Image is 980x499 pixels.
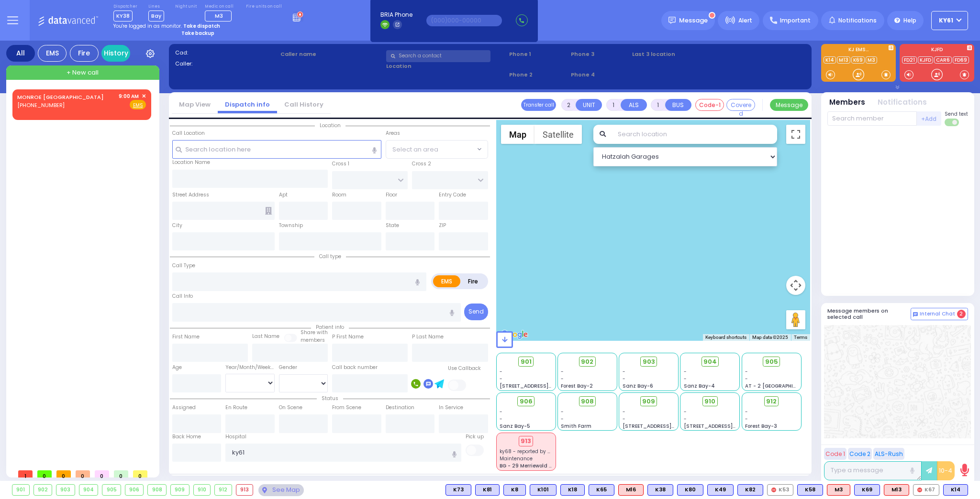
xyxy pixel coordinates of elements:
label: P Last Name [412,333,444,341]
img: red-radio-icon.svg [771,488,776,492]
div: K58 [797,484,823,496]
img: message.svg [668,17,676,24]
span: - [623,408,625,415]
span: Other building occupants [265,207,272,215]
span: Call type [314,253,346,260]
div: 908 [148,485,166,495]
a: Dispatch info [218,100,277,109]
span: 901 [521,357,532,367]
span: - [745,415,748,423]
label: Use Callback [448,365,481,372]
span: [PHONE_NUMBER] [17,101,65,109]
input: Search member [827,111,917,126]
label: Room [332,191,346,199]
span: 0 [56,470,71,477]
div: 905 [102,485,121,495]
button: ALS [621,99,647,111]
div: Fire [70,45,99,62]
div: 913 [519,436,534,446]
label: Lines [148,4,164,10]
label: Assigned [172,404,196,412]
span: - [684,368,687,375]
button: Code 2 [848,448,872,460]
span: Forest Bay-2 [561,382,593,390]
input: (000)000-00000 [426,15,502,26]
div: 901 [12,485,29,495]
div: BLS [707,484,734,496]
span: Forest Bay-3 [745,423,777,430]
label: EMS [433,275,461,287]
img: Logo [38,14,101,26]
a: FD21 [902,56,917,64]
span: - [684,375,687,382]
button: KY61 [931,11,968,30]
label: Medic on call [205,4,235,10]
a: M13 [837,56,850,64]
span: Sanz Bay-4 [684,382,715,390]
span: - [500,368,502,375]
span: members [301,336,325,344]
span: - [623,368,625,375]
span: - [745,375,748,382]
div: K8 [503,484,526,496]
label: City [172,222,182,229]
span: Help [903,16,916,25]
span: 0 [114,470,128,477]
button: Message [770,99,808,111]
span: Patient info [311,324,349,331]
button: ALS-Rush [873,448,904,460]
span: - [500,375,502,382]
span: - [500,408,502,415]
div: 913 [236,485,253,495]
label: P First Name [332,333,364,341]
a: MONROE [GEOGRAPHIC_DATA] [17,93,104,101]
label: State [386,222,399,229]
span: ky68 - reported by KY42 [500,448,559,455]
div: Year/Month/Week/Day [225,364,275,371]
span: - [561,368,564,375]
img: red-radio-icon.svg [917,488,922,492]
span: 0 [95,470,109,477]
label: Hospital [225,433,246,441]
label: Areas [386,130,400,137]
label: Destination [386,404,414,412]
img: Google [499,328,530,341]
span: Phone 4 [571,71,629,79]
div: BLS [530,484,557,496]
button: Show street map [501,125,535,144]
span: 0 [133,470,147,477]
div: K18 [560,484,585,496]
span: Sanz Bay-6 [623,382,653,390]
span: 0 [37,470,52,477]
a: History [101,45,130,62]
span: KY61 [939,16,953,25]
label: Call Location [172,130,205,137]
div: All [6,45,35,62]
span: Send text [945,110,968,118]
button: Covered [726,99,755,111]
div: K53 [767,484,793,496]
div: K101 [530,484,557,496]
span: 1 [18,470,33,477]
label: In Service [439,404,463,412]
label: Pick up [466,433,484,441]
span: You're logged in as monitor. [113,22,182,30]
span: 910 [704,397,715,406]
div: K69 [854,484,880,496]
div: 912 [215,485,232,495]
button: Members [829,97,865,108]
input: Search location here [172,140,381,158]
span: 903 [643,357,655,367]
button: Transfer call [521,99,556,111]
div: K73 [445,484,471,496]
div: BLS [677,484,703,496]
span: - [684,415,687,423]
span: BRIA Phone [380,11,412,19]
label: Gender [279,364,297,371]
button: Toggle fullscreen view [786,125,805,144]
span: [STREET_ADDRESS][PERSON_NAME] [623,423,713,430]
div: M16 [618,484,644,496]
span: - [500,415,502,423]
div: BLS [797,484,823,496]
span: AT - 2 [GEOGRAPHIC_DATA] [745,382,816,390]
